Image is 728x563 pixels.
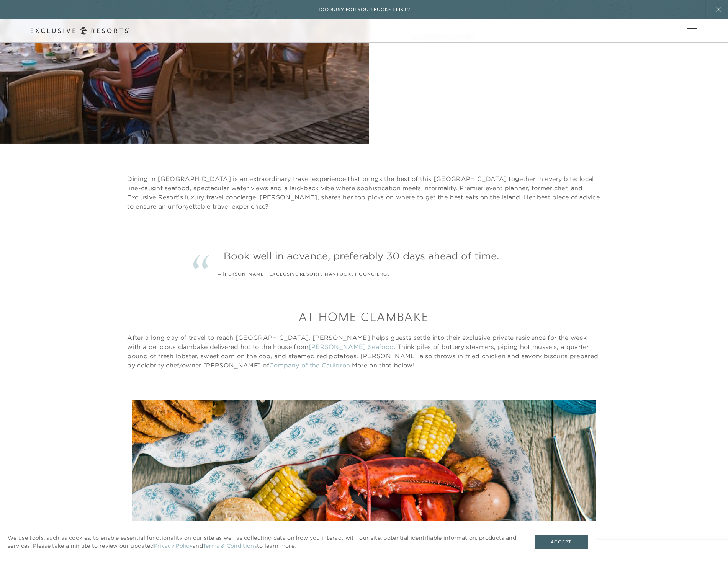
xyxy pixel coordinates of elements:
[318,6,411,13] h6: Too busy for your bucket list?
[269,361,352,369] a: Company of the Cauldron.
[154,542,193,550] a: Privacy Policy
[203,542,257,550] a: Terms & Conditions
[535,535,588,549] button: Accept
[127,308,600,325] h3: At-Home Clambake
[127,174,600,211] p: Dining in [GEOGRAPHIC_DATA] is an extraordinary travel experience that brings the best of this [G...
[687,28,697,34] button: Open navigation
[127,333,600,370] p: After a long day of travel to reach [GEOGRAPHIC_DATA], [PERSON_NAME] helps guests settle into the...
[224,249,552,263] div: Book well in advance, preferably 30 days ahead of time.
[8,534,519,550] p: We use tools, such as cookies, to enable essential functionality on our site as well as collectin...
[218,271,391,278] div: — [PERSON_NAME], Exclusive Resorts Nantucket Concierge
[309,343,394,351] a: [PERSON_NAME] Seafood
